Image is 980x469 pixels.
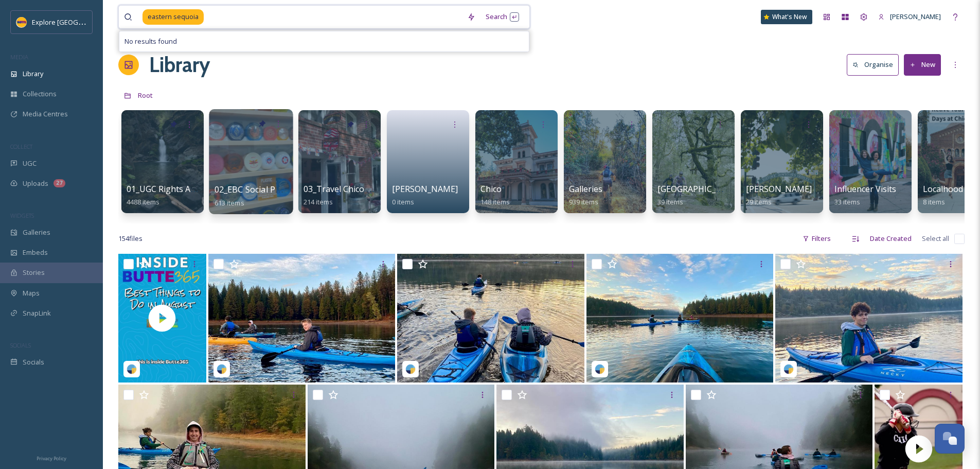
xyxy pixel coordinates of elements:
span: SnapLink [23,308,51,318]
span: 02_EBC Social Posts [215,184,292,195]
a: Influencer Visits33 items [834,184,896,206]
button: New [904,54,941,75]
span: WIDGETS [10,212,34,219]
span: 39 items [657,197,683,206]
span: Galleries [569,183,602,195]
img: elementsyac-18041074789964773.jpg [397,254,584,383]
div: Filters [797,229,836,249]
span: 214 items [304,197,333,206]
span: Socials [23,357,44,367]
img: snapsea-logo.png [127,364,137,374]
button: Open Chat [935,424,965,454]
span: UGC [23,159,37,168]
span: Galleries [23,228,50,237]
span: 939 items [569,197,598,206]
span: Select all [922,234,949,244]
a: 02_EBC Social Posts613 items [215,185,292,207]
span: Stories [23,268,45,277]
img: thumbnail [118,254,206,383]
a: Root [138,89,153,101]
span: 148 items [480,197,510,206]
span: Root [138,91,153,100]
div: Search [480,7,524,27]
a: 03_Travel Chico Social Posts214 items [304,184,412,206]
span: Embeds [23,248,48,257]
span: Media Centres [23,109,68,119]
span: 4488 items [127,197,159,206]
a: Chico148 items [480,184,510,206]
a: What's New [761,10,812,24]
span: [GEOGRAPHIC_DATA] [657,183,740,195]
a: Galleries939 items [569,184,602,206]
a: [GEOGRAPHIC_DATA]39 items [657,184,740,206]
a: [PERSON_NAME] [873,7,946,27]
span: 29 items [746,197,772,206]
span: [PERSON_NAME] [890,12,941,21]
span: Library [23,69,43,79]
span: 8 items [923,197,945,206]
span: eastern sequoia [142,9,204,24]
a: Privacy Policy [37,451,66,464]
span: 0 items [392,197,414,206]
img: Butte%20County%20logo.png [16,17,27,27]
span: Uploads [23,179,48,188]
span: MEDIA [10,53,28,61]
img: elementsyac-18024232817449057.jpg [208,254,396,383]
button: Organise [847,54,899,75]
span: 33 items [834,197,860,206]
span: [PERSON_NAME] [392,183,458,195]
span: No results found [124,37,177,46]
span: 613 items [215,198,244,207]
img: snapsea-logo.png [783,364,794,374]
img: elementsyac-18025383026224950.jpg [775,254,963,383]
div: 27 [54,179,65,187]
span: COLLECT [10,143,32,150]
a: Organise [847,54,904,75]
span: 03_Travel Chico Social Posts [304,183,412,195]
img: snapsea-logo.png [595,364,605,374]
div: Date Created [865,229,917,249]
a: Library [149,49,210,80]
img: snapsea-logo.png [405,364,416,374]
img: snapsea-logo.png [217,364,227,374]
span: 01_UGC Rights Approved [127,183,223,195]
a: 01_UGC Rights Approved4488 items [127,184,223,206]
span: Explore [GEOGRAPHIC_DATA] [32,17,122,27]
a: [PERSON_NAME]29 items [746,184,812,206]
span: Privacy Policy [37,455,66,462]
span: Collections [23,89,57,99]
span: Maps [23,288,40,298]
span: SOCIALS [10,341,31,349]
span: 154 file s [118,234,142,244]
span: Influencer Visits [834,183,896,195]
span: Chico [480,183,502,195]
img: elementsyac-18056222638860153.jpg [586,254,774,383]
a: [PERSON_NAME]0 items [392,184,458,206]
span: [PERSON_NAME] [746,183,812,195]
